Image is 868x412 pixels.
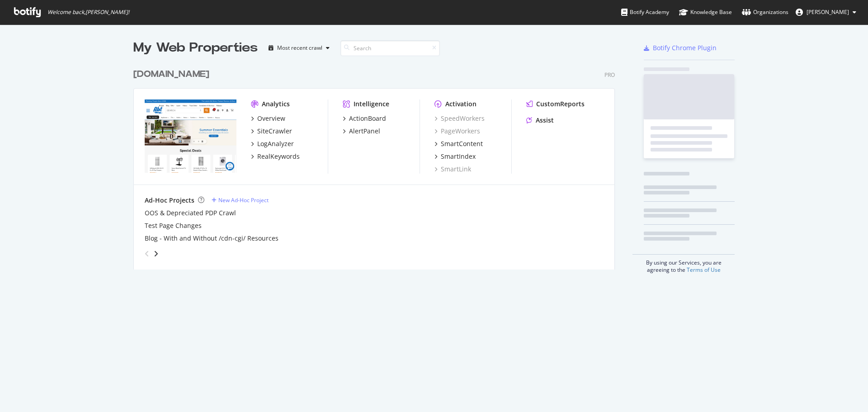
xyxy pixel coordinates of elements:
[277,45,322,51] div: Most recent crawl
[343,127,380,136] a: AlertPanel
[251,152,300,161] a: RealKeywords
[788,5,863,19] button: [PERSON_NAME]
[262,99,290,109] div: Analytics
[133,57,622,270] div: grid
[441,152,476,161] div: SmartIndex
[742,8,788,17] div: Organizations
[257,127,292,136] div: SiteCrawler
[212,196,269,204] a: New Ad-Hoc Project
[621,8,669,17] div: Botify Academy
[441,139,483,148] div: SmartContent
[434,139,483,148] a: SmartContent
[604,71,615,79] div: Pro
[434,127,480,136] a: PageWorkers
[257,152,300,161] div: RealKeywords
[536,99,585,109] div: CustomReports
[434,165,471,174] a: SmartLink
[434,152,476,161] a: SmartIndex
[133,68,213,81] a: [DOMAIN_NAME]
[445,99,476,109] div: Activation
[687,266,721,274] a: Terms of Use
[251,139,294,148] a: LogAnalyzer
[218,196,269,204] div: New Ad-Hoc Project
[251,127,292,136] a: SiteCrawler
[340,40,440,56] input: Search
[145,208,236,218] a: OOS & Depreciated PDP Crawl
[349,127,380,136] div: AlertPanel
[145,234,278,243] a: Blog - With and Without /cdn-cgi/ Resources
[526,116,554,125] a: Assist
[257,114,285,123] div: Overview
[133,39,258,57] div: My Web Properties
[145,99,236,173] img: abt.com
[653,43,717,52] div: Botify Chrome Plugin
[349,114,386,123] div: ActionBoard
[257,139,294,148] div: LogAnalyzer
[145,221,202,230] a: Test Page Changes
[153,249,159,258] div: angle-right
[354,99,389,109] div: Intelligence
[644,43,717,52] a: Botify Chrome Plugin
[807,8,849,16] span: Michelle Stephens
[133,68,209,81] div: [DOMAIN_NAME]
[343,114,386,123] a: ActionBoard
[632,254,735,274] div: By using our Services, you are agreeing to the
[526,99,585,109] a: CustomReports
[434,114,485,123] a: SpeedWorkers
[47,9,129,16] span: Welcome back, [PERSON_NAME] !
[141,246,153,261] div: angle-left
[251,114,285,123] a: Overview
[145,196,194,205] div: Ad-Hoc Projects
[536,116,554,125] div: Assist
[265,41,333,55] button: Most recent crawl
[679,8,732,17] div: Knowledge Base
